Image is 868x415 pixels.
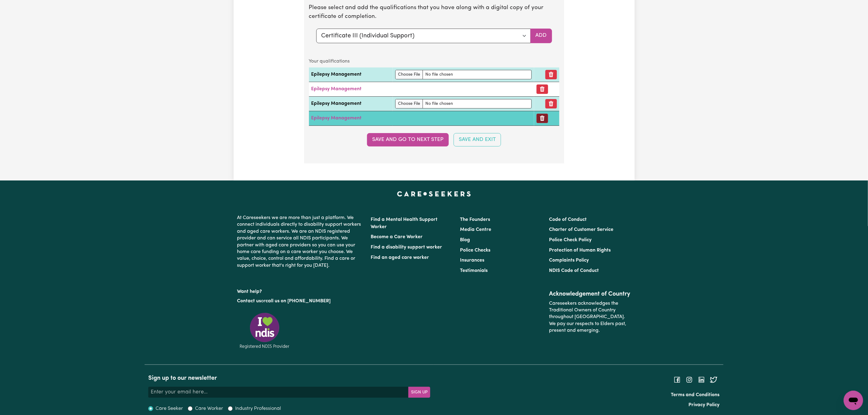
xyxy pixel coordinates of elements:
a: Code of Conduct [549,217,587,222]
a: Epilepsy Management [311,116,362,121]
a: Testimonials [460,268,488,273]
a: The Founders [460,217,490,222]
a: Follow Careseekers on Twitter [710,377,717,382]
a: Privacy Policy [689,403,720,407]
p: Please select and add the qualifications that you have along with a digital copy of your certific... [309,4,559,21]
a: Follow Careseekers on LinkedIn [698,377,705,382]
a: Insurances [460,258,484,263]
td: Epilepsy Management [309,96,393,111]
input: Enter your email here... [148,387,409,398]
a: Police Check Policy [549,238,592,242]
button: Subscribe [408,387,430,398]
a: call us on [PHONE_NUMBER] [266,299,331,304]
a: Charter of Customer Service [549,227,613,232]
button: Remove certificate [537,114,548,123]
a: Follow Careseekers on Instagram [686,377,693,382]
a: Follow Careseekers on Facebook [674,377,681,382]
h2: Acknowledgement of Country [549,290,631,298]
a: Terms and Conditions [671,393,720,397]
caption: Your qualifications [309,55,559,67]
button: Add selected qualification [530,29,552,43]
p: At Careseekers we are more than just a platform. We connect individuals directly to disability su... [237,212,364,271]
label: Industry Professional [235,405,281,412]
a: Become a Care Worker [371,235,423,239]
img: Registered NDIS provider [237,312,292,350]
a: Find an aged care worker [371,255,429,260]
button: Remove qualification [545,70,557,79]
a: Protection of Human Rights [549,248,611,253]
td: Epilepsy Management [309,67,393,82]
a: Contact us [237,299,261,304]
button: Remove certificate [537,84,548,94]
a: Complaints Policy [549,258,589,263]
label: Care Seeker [156,405,183,412]
button: Save and go to next step [367,133,449,146]
a: Find a disability support worker [371,245,442,250]
a: Careseekers home page [397,191,471,196]
p: Want help? [237,286,364,295]
button: Save and Exit [454,133,501,146]
h2: Sign up to our newsletter [148,375,430,382]
p: or [237,295,364,307]
button: Remove qualification [545,99,557,108]
a: Blog [460,238,470,242]
a: Police Checks [460,248,490,253]
a: Epilepsy Management [311,87,362,91]
p: Careseekers acknowledges the Traditional Owners of Country throughout [GEOGRAPHIC_DATA]. We pay o... [549,298,631,337]
a: Find a Mental Health Support Worker [371,217,438,229]
a: Media Centre [460,227,491,232]
label: Care Worker [195,405,223,412]
iframe: Button to launch messaging window, conversation in progress [844,391,863,410]
a: NDIS Code of Conduct [549,268,599,273]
